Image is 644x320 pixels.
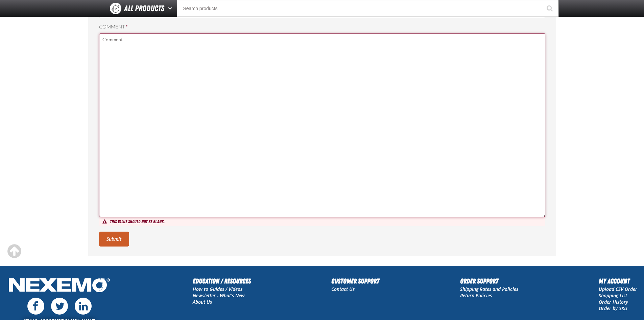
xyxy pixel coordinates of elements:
[599,299,628,305] a: Order History
[110,219,165,224] span: This value should not be blank.
[99,232,129,247] button: Submit
[331,276,379,286] h2: Customer Support
[460,286,518,292] a: Shipping Rates and Policies
[599,305,627,312] a: Order by SKU
[99,24,545,30] label: Comment
[460,276,518,286] h2: Order Support
[7,276,112,296] img: Nexemo Logo
[460,292,492,299] a: Return Policies
[599,276,637,286] h2: My Account
[193,286,242,292] a: How to Guides / Videos
[599,292,627,299] a: Shopping List
[193,276,251,286] h2: Education / Resources
[7,244,22,259] div: Scroll to the top
[331,286,355,292] a: Contact Us
[124,2,164,15] span: All Products
[193,299,212,305] a: About Us
[599,286,637,292] a: Upload CSV Order
[193,292,245,299] a: Newsletter - What's New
